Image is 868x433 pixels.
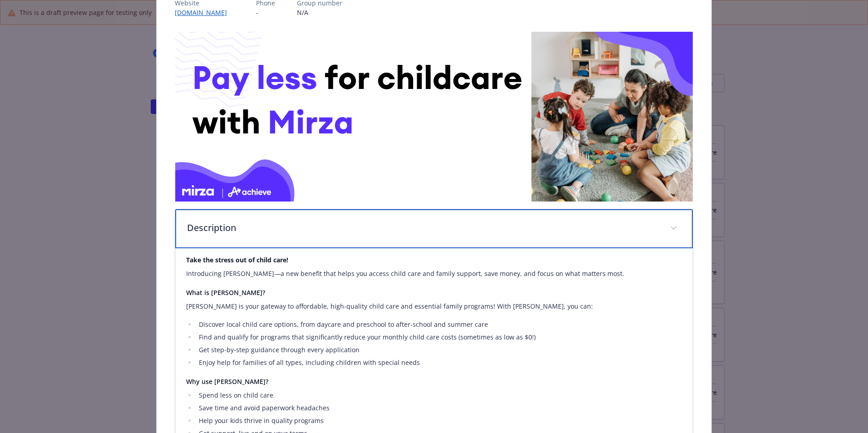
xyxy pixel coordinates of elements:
[175,209,693,248] div: Description
[186,301,682,312] p: [PERSON_NAME] is your gateway to affordable, high-quality child care and essential family program...
[196,390,682,401] li: Spend less on child care
[186,377,682,386] h4: Why use [PERSON_NAME]?
[196,415,682,426] li: Help your kids thrive in quality programs
[175,8,234,17] a: [DOMAIN_NAME]
[196,344,682,355] li: Get step-by-step guidance through every application
[196,357,682,368] li: Enjoy help for families of all types, including children with special needs
[186,288,682,297] h4: What is [PERSON_NAME]?
[186,268,682,279] p: Introducing [PERSON_NAME]—a new benefit that helps you access child care and family support, save...
[186,256,288,264] strong: Take the stress out of child care!
[196,332,682,343] li: Find and qualify for programs that significantly reduce your monthly child care costs (sometimes ...
[187,221,659,235] p: Description
[256,8,275,17] p: -
[175,32,693,202] img: banner
[196,319,682,330] li: Discover local child care options, from daycare and preschool to after-school and summer care
[297,8,342,17] p: N/A
[196,403,682,413] li: Save time and avoid paperwork headaches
